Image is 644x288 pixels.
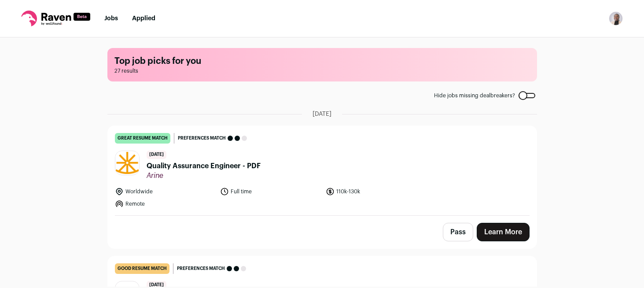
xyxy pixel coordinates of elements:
[114,67,530,74] span: 27 results
[177,264,225,273] span: Preferences match
[313,110,331,118] span: [DATE]
[132,15,155,22] a: Applied
[220,187,320,196] li: Full time
[108,126,537,215] a: great resume match Preferences match [DATE] Quality Assurance Engineer - PDF Arine Worldwide Full...
[147,171,261,180] span: Arine
[115,199,215,208] li: Remote
[434,92,515,99] span: Hide jobs missing dealbreakers?
[326,187,426,196] li: 110k-130k
[115,263,169,274] div: good resume match
[477,223,530,241] a: Learn More
[609,11,623,26] button: Open dropdown
[147,151,166,159] span: [DATE]
[104,15,118,22] a: Jobs
[115,187,215,196] li: Worldwide
[115,133,170,144] div: great resume match
[115,152,139,174] img: 30f6334ed6e6d1e8156f6796affd3a42c014bf45892c763aca156e77a75340a1.jpg
[147,161,261,171] span: Quality Assurance Engineer - PDF
[609,11,623,26] img: 2721967-medium_jpg
[178,134,226,143] span: Preferences match
[443,223,473,241] button: Pass
[114,55,530,67] h1: Top job picks for you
